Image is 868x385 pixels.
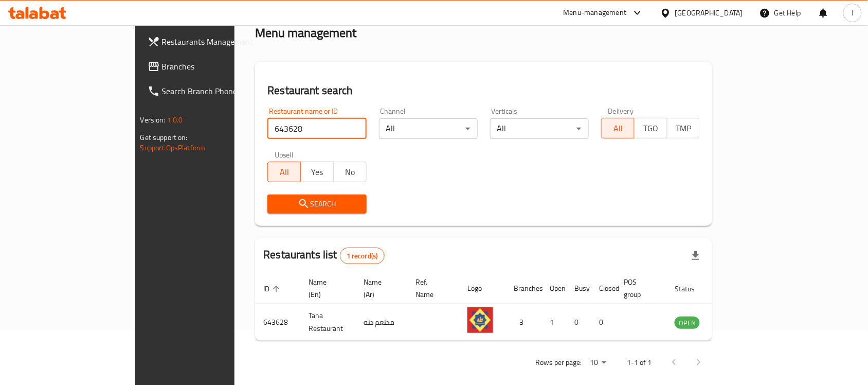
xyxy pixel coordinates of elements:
[490,118,589,139] div: All
[624,276,654,301] span: POS group
[162,60,272,73] span: Branches
[639,121,663,136] span: TGO
[140,113,166,127] span: Version:
[608,108,634,115] label: Delivery
[459,273,505,304] th: Logo
[566,273,591,304] th: Busy
[300,162,334,182] button: Yes
[566,304,591,341] td: 0
[505,273,541,304] th: Branches
[309,276,343,301] span: Name (En)
[606,121,630,136] span: All
[140,141,206,154] a: Support.OpsPlatform
[162,36,272,48] span: Restaurants Management
[255,273,756,341] table: enhanced table
[675,7,743,19] div: [GEOGRAPHIC_DATA]
[267,162,301,182] button: All
[505,304,541,341] td: 3
[300,304,355,341] td: Taha Restaurant
[672,121,696,136] span: TMP
[355,304,407,341] td: مطعم طه
[140,131,188,144] span: Get support on:
[340,248,385,264] div: Total records count
[627,356,652,369] p: 1-1 of 1
[852,7,853,19] span: l
[586,355,610,371] div: Rows per page:
[541,304,566,341] td: 1
[667,118,700,138] button: TMP
[675,283,708,295] span: Status
[340,251,384,261] span: 1 record(s)
[634,118,667,138] button: TGO
[139,29,280,54] a: Restaurants Management
[541,273,566,304] th: Open
[467,307,493,333] img: Taha Restaurant
[683,243,708,268] div: Export file
[379,118,478,139] div: All
[275,151,294,159] label: Upsell
[601,118,635,138] button: All
[415,276,447,301] span: Ref. Name
[338,165,363,180] span: No
[255,25,356,41] h2: Menu management
[267,118,366,139] input: Search for restaurant name or ID..
[267,195,366,214] button: Search
[305,165,330,180] span: Yes
[139,54,280,79] a: Branches
[675,317,700,329] span: OPEN
[267,83,700,98] h2: Restaurant search
[364,276,395,301] span: Name (Ar)
[591,304,616,341] td: 0
[276,198,358,211] span: Search
[535,356,582,369] p: Rows per page:
[139,79,280,103] a: Search Branch Phone
[167,113,183,127] span: 1.0.0
[333,162,367,182] button: No
[564,7,627,19] div: Menu-management
[272,165,297,180] span: All
[263,283,283,295] span: ID
[263,247,384,264] h2: Restaurants list
[591,273,616,304] th: Closed
[162,85,272,97] span: Search Branch Phone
